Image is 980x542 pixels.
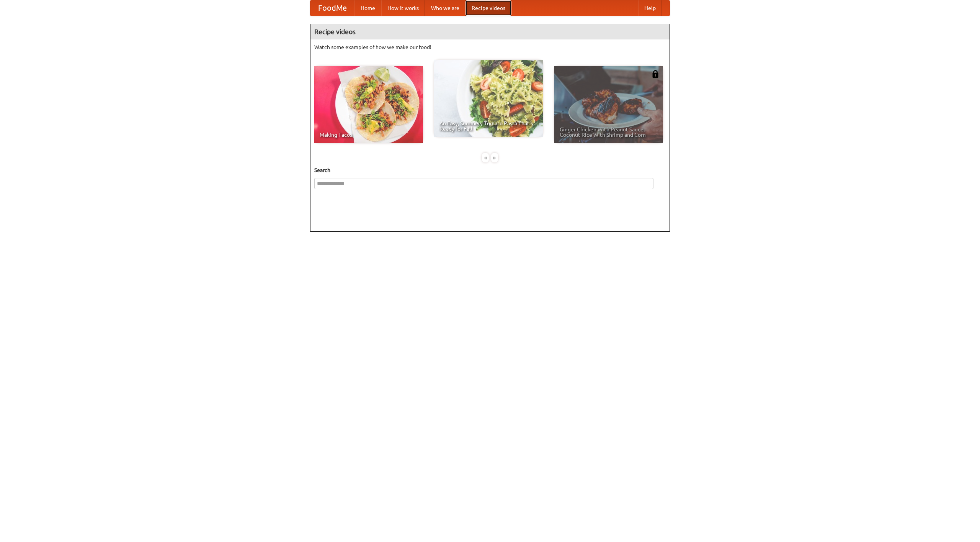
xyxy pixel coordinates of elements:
a: How it works [381,0,425,16]
span: Making Tacos [320,132,418,138]
a: FoodMe [310,0,354,16]
a: Recipe videos [465,0,511,16]
a: Help [638,0,662,16]
a: An Easy, Summery Tomato Pasta That's Ready for Fall [434,60,543,137]
h4: Recipe videos [310,24,670,39]
div: » [491,153,498,162]
img: 483408.png [652,70,659,78]
span: An Easy, Summery Tomato Pasta That's Ready for Fall [439,121,537,131]
h5: Search [314,166,666,174]
p: Watch some examples of how we make our food! [314,43,666,51]
a: Who we are [425,0,465,16]
div: « [482,153,489,162]
a: Making Tacos [314,66,423,143]
a: Home [354,0,381,16]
